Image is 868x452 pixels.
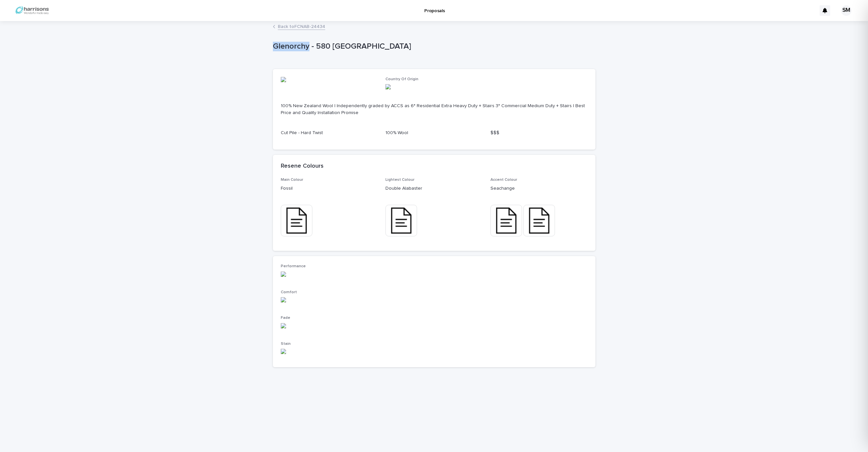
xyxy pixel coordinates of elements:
span: Stain [281,342,291,346]
p: $$$ [490,130,588,136]
p: Double Alabaster [385,185,483,192]
div: SM [841,5,852,16]
span: Comfort [281,290,297,294]
img: SiMOLWVYaygnZnexz4eTymjSkBnz4YmrsQ0FtrRax5M [281,349,286,354]
span: Lightest Colour [385,178,414,182]
img: GvNTZU15asDwu1V9bxI5Sloel_lCaQ0qAUtjc4LyORg [281,297,286,302]
p: Cut Pile - Hard Twist [281,130,378,136]
p: 100% New Zealand Wool | Independently graded by ACCS as 6* Residential Extra Heavy Duty + Stairs ... [281,103,588,116]
img: _aoSJHArkZgBbJpp4XjuE2jvojs3S4f9l1hFuG0ZrRU [281,77,286,82]
img: 76l6S6k4uCbMnc5nx3bKiZDjO5wGkZfKAT6QzVcwARI [385,84,391,89]
img: vpOjomvSQdShLJJmfFCL [13,4,51,17]
p: Glenorchy - 580 [GEOGRAPHIC_DATA] [273,42,593,51]
h2: Resene Colours [281,163,324,170]
a: Back toFCNAB-24434 [278,22,325,30]
img: qrgr4nqCNTLvfV5MNglCYN8bNgUvsayEtGiLU3eA9uo [281,323,286,328]
span: Country Of Origin [385,77,418,81]
span: Performance [281,264,306,268]
span: Main Colour [281,178,303,182]
span: Fade [281,316,290,320]
p: Fossil [281,185,378,192]
span: Accent Colour [490,178,517,182]
p: Seachange [490,185,588,192]
img: RgsJsc0wSaeyxUJPK9KX4FuydcBXiCgYr5uQtQwZIRQ [281,272,286,277]
p: 100% Wool [385,130,483,136]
